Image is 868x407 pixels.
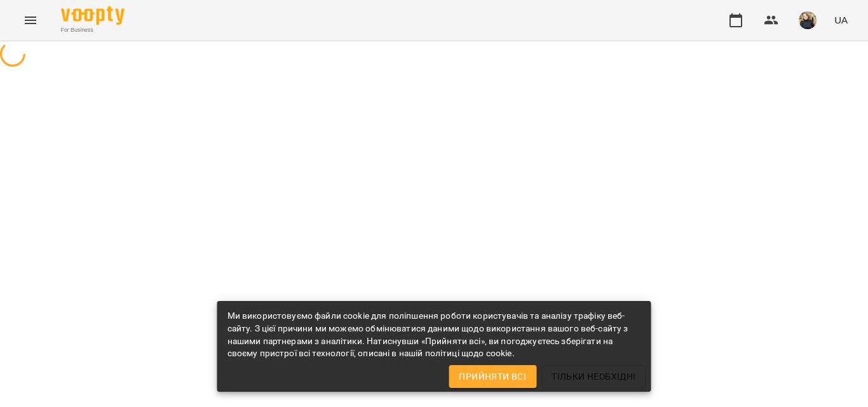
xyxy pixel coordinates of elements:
img: ad96a223c3aa0afd89c37e24d2e0bc2b.jpg [799,11,817,29]
span: UA [834,13,848,27]
span: For Business [61,26,125,34]
button: UA [829,8,853,32]
button: Menu [15,5,46,36]
img: Voopty Logo [61,6,125,25]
